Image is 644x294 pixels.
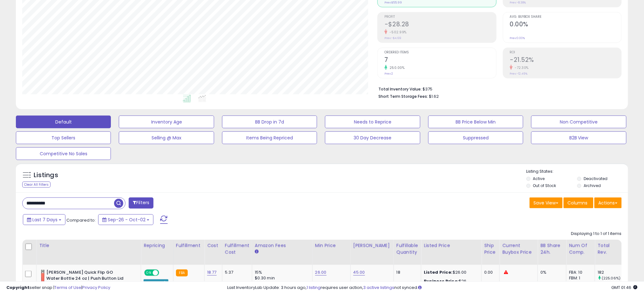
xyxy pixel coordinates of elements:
h2: 0.00% [510,21,621,29]
span: ROI [510,51,621,54]
small: -502.99% [387,30,407,35]
div: Num of Comp. [569,242,592,256]
button: Sep-26 - Oct-02 [98,214,153,225]
div: $26.00 [424,270,477,275]
button: Filters [129,197,153,209]
button: Last 7 Days [23,214,65,225]
span: Compared to: [66,217,96,223]
span: Sep-26 - Oct-02 [108,217,146,223]
label: Out of Stock [533,183,556,188]
span: $1.62 [429,93,439,99]
div: Title [39,242,138,249]
div: 0% [540,270,561,275]
button: Suppressed [428,131,523,144]
a: 18.77 [207,269,217,276]
small: -72.30% [513,65,529,70]
small: Prev: 0.00% [510,36,525,40]
div: seller snap | | [6,285,110,291]
div: Total Rev. [598,242,621,256]
li: $375 [378,85,617,92]
button: Non Competitive [531,116,626,128]
div: Repricing [144,242,171,249]
div: 5.37 [225,270,247,275]
label: Active [533,176,545,181]
span: Last 7 Days [32,217,58,223]
a: Privacy Policy [82,284,110,291]
h2: 7 [384,56,496,65]
button: BB Drop in 7d [222,116,317,128]
span: Avg. Buybox Share [510,15,621,19]
button: Inventory Age [119,116,214,128]
button: B2B View [531,131,626,144]
button: Top Sellers [16,131,111,144]
span: 2025-10-10 01:46 GMT [612,284,638,291]
small: Prev: $55.99 [384,1,402,4]
a: 1 listing [307,284,321,291]
div: Clear All Filters [22,182,51,188]
strong: Copyright [6,284,30,291]
button: Selling @ Max [119,131,214,144]
h5: Listings [34,171,58,180]
div: Fulfillment Cost [225,242,249,256]
label: Deactivated [584,176,607,181]
div: BB Share 24h. [540,242,564,256]
button: BB Price Below Min [428,116,523,128]
div: Ship Price [484,242,497,256]
div: Displaying 1 to 1 of 1 items [571,231,622,237]
small: Prev: 2 [384,72,393,76]
a: 26.00 [315,269,327,276]
span: OFF [158,270,168,276]
div: Last InventoryLab Update: 3 hours ago, requires user action, not synced. [227,285,638,291]
div: Listed Price [424,242,479,249]
a: 3 active listings [363,284,394,291]
div: Fulfillment [176,242,202,249]
p: Listing States: [526,169,628,175]
button: Competitive No Sales [16,147,111,160]
div: Min Price [315,242,348,249]
div: Amazon Fees [255,242,310,249]
small: Prev: -8.38% [510,1,526,4]
button: Save View [530,197,563,208]
label: Archived [584,183,601,188]
b: Total Inventory Value: [378,86,422,92]
a: 45.00 [353,269,365,276]
span: ON [145,270,153,276]
div: Fulfillable Quantity [397,242,418,256]
button: Needs to Reprice [325,116,420,128]
button: 30 Day Decrease [325,131,420,144]
b: Short Term Storage Fees: [378,94,428,99]
small: Amazon Fees. [255,249,259,255]
small: 250.00% [387,65,405,70]
small: Prev: -12.49% [510,72,528,76]
h2: -21.52% [510,56,621,65]
div: 15% [255,270,308,275]
div: 18 [397,270,416,275]
div: [PERSON_NAME] [353,242,391,249]
span: Profit [384,15,496,19]
div: 182 [598,270,623,275]
button: Columns [564,197,593,208]
img: 31w1LgjWJ1L._SL40_.jpg [41,270,45,282]
div: Cost [207,242,220,249]
small: FBA [176,270,188,277]
a: Terms of Use [54,284,81,291]
div: FBA: 10 [569,270,590,275]
h2: -$28.28 [384,21,496,29]
span: Ordered Items [384,51,496,54]
span: Columns [568,200,588,206]
small: Prev: -$4.69 [384,36,401,40]
b: Listed Price: [424,269,453,275]
button: Default [16,116,111,128]
div: Current Buybox Price [502,242,535,256]
div: 0.00 [484,270,495,275]
button: Actions [594,197,622,208]
button: Items Being Repriced [222,131,317,144]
